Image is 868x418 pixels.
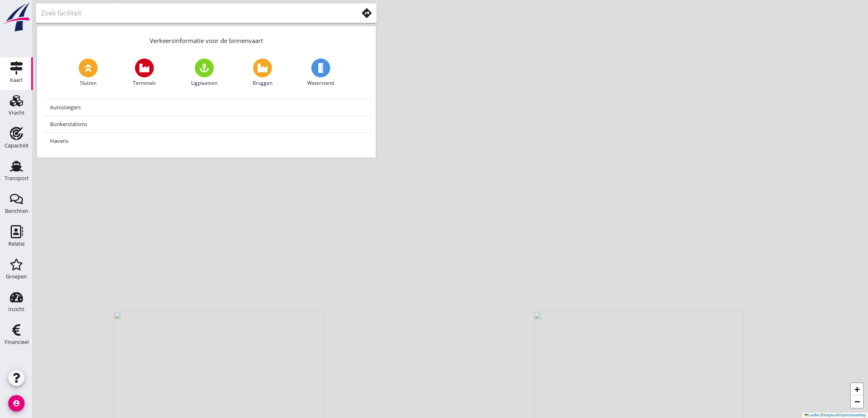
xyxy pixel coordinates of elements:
div: Verkeersinformatie voor de binnenvaart [37,26,376,52]
span: Sluizen [80,79,96,87]
span: Waterstand [307,79,334,87]
span: + [854,384,860,394]
div: Berichten [5,208,28,214]
i: account_circle [8,395,25,411]
a: Mapbox [824,413,837,417]
div: Transport [5,176,29,181]
span: Bruggen [253,79,272,87]
div: Kaart [10,77,23,83]
a: Terminals [133,59,156,87]
span: Ligplaatsen [191,79,217,87]
a: Ligplaatsen [191,59,217,87]
div: Financieel [5,339,29,345]
input: Zoek faciliteit [41,7,347,20]
div: Vracht [9,110,25,115]
div: Havens [50,136,363,146]
span: Terminals [133,79,156,87]
div: Inzicht [8,307,25,312]
div: Relatie [8,241,25,246]
a: Sluizen [79,59,98,87]
div: Autosteigers [50,102,363,112]
a: Bruggen [253,59,272,87]
a: OpenStreetMap [840,413,866,417]
img: logo-small.a267ee39.svg [2,2,31,32]
a: Zoom out [851,395,863,408]
a: Leaflet [804,413,819,417]
span: − [854,396,860,407]
div: Groepen [6,274,27,279]
div: Bunkerstations [50,119,363,129]
a: Waterstand [307,59,334,87]
span: | [820,413,821,417]
div: © © [802,413,868,418]
div: Capaciteit [5,143,29,148]
a: Zoom in [851,383,863,395]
